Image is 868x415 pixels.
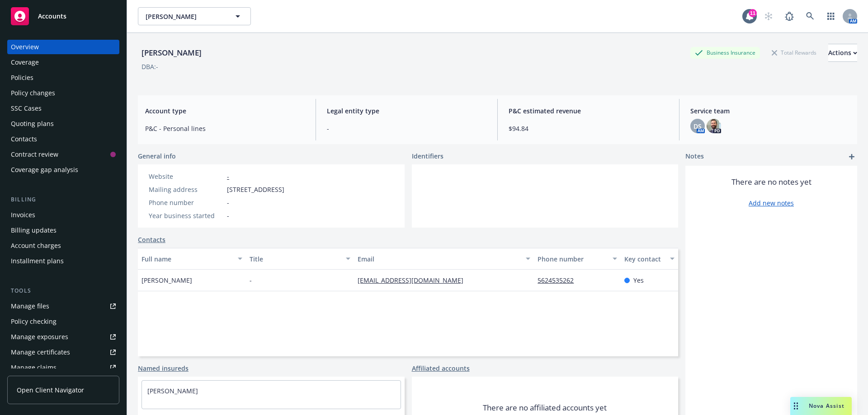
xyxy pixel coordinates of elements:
div: Invoices [11,208,35,222]
span: Notes [685,151,704,162]
a: Search [801,7,819,25]
div: Title [250,254,340,264]
div: Key contact [624,254,665,264]
span: Nova Assist [809,402,844,410]
a: Contract review [7,147,119,162]
div: Year business started [149,211,223,220]
a: Overview [7,40,119,54]
span: Legal entity type [327,106,486,116]
a: SSC Cases [7,101,119,116]
button: Full name [138,248,246,270]
span: P&C - Personal lines [145,124,305,133]
a: [EMAIL_ADDRESS][DOMAIN_NAME] [358,276,471,284]
div: Contacts [11,132,37,146]
a: Accounts [7,4,119,29]
span: P&C estimated revenue [509,106,668,116]
button: Actions [828,44,857,62]
div: Billing updates [11,223,57,238]
span: Yes [633,275,644,285]
div: Tools [7,286,119,295]
a: Report a Bug [780,7,798,25]
button: [PERSON_NAME] [138,7,251,25]
div: Email [358,254,520,264]
a: Manage certificates [7,345,119,359]
div: Billing [7,195,119,204]
span: DS [693,121,702,131]
span: General info [138,151,176,161]
button: Phone number [534,248,620,270]
a: add [846,151,857,162]
span: Accounts [38,13,66,20]
a: Policies [7,70,119,85]
span: Identifiers [412,151,443,161]
span: Account type [145,106,305,116]
div: 11 [749,9,757,17]
span: - [227,198,229,207]
a: Coverage [7,55,119,70]
span: - [227,211,229,220]
a: Start snowing [759,7,778,25]
span: Service team [690,106,850,116]
div: Website [149,172,223,181]
span: - [327,124,486,133]
div: [PERSON_NAME] [138,47,205,59]
button: Nova Assist [790,397,852,415]
a: Billing updates [7,223,119,238]
a: Named insureds [138,364,189,373]
span: There are no affiliated accounts yet [483,402,607,413]
div: Coverage gap analysis [11,163,78,177]
div: Business Insurance [690,47,760,58]
a: Contacts [138,235,165,244]
div: Phone number [149,198,223,207]
a: Installment plans [7,254,119,268]
div: Total Rewards [767,47,821,58]
button: Key contact [621,248,678,270]
a: Manage exposures [7,330,119,344]
a: Coverage gap analysis [7,163,119,177]
span: Open Client Navigator [17,385,84,395]
a: Quoting plans [7,117,119,131]
a: Manage claims [7,360,119,375]
div: DBA: - [142,62,158,71]
div: Manage claims [11,360,57,375]
span: $94.84 [509,124,668,133]
div: Policy checking [11,314,57,329]
div: Policy changes [11,86,55,100]
div: Installment plans [11,254,64,268]
a: Account charges [7,238,119,253]
div: Manage certificates [11,345,70,359]
a: Add new notes [749,198,794,208]
a: Affiliated accounts [412,364,470,373]
a: Contacts [7,132,119,146]
a: Invoices [7,208,119,222]
div: Manage files [11,299,49,313]
span: [STREET_ADDRESS] [227,185,284,194]
div: Actions [828,44,857,61]
a: Policy checking [7,314,119,329]
div: Phone number [538,254,607,264]
button: Title [246,248,354,270]
div: Quoting plans [11,117,54,131]
div: Full name [142,254,232,264]
a: - [227,172,229,181]
span: - [250,275,252,285]
span: [PERSON_NAME] [142,275,192,285]
button: Email [354,248,534,270]
span: There are no notes yet [731,177,811,187]
div: Mailing address [149,185,223,194]
a: Switch app [822,7,840,25]
div: SSC Cases [11,101,42,116]
div: Policies [11,70,33,85]
div: Drag to move [790,397,802,415]
a: Manage files [7,299,119,313]
div: Manage exposures [11,330,68,344]
div: Coverage [11,55,39,70]
div: Overview [11,40,39,54]
img: photo [707,119,721,133]
a: Policy changes [7,86,119,100]
span: [PERSON_NAME] [146,12,224,21]
div: Account charges [11,238,61,253]
a: [PERSON_NAME] [147,387,198,395]
div: Contract review [11,147,58,162]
